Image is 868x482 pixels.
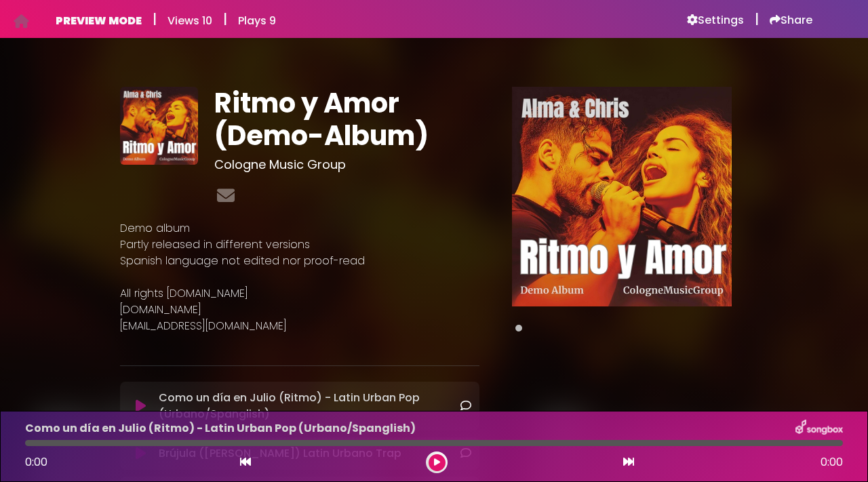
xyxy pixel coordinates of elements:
img: Main Media [512,87,732,306]
p: [DOMAIN_NAME] [120,302,479,318]
h5: | [153,11,157,27]
p: [EMAIL_ADDRESS][DOMAIN_NAME] [120,318,479,334]
a: Share [770,14,812,27]
img: xd7ynZyMQAWXDyEuKIyG [120,87,198,165]
p: Spanish language not edited nor proof-read [120,253,479,269]
p: Como un día en Julio (Ritmo) - Latin Urban Pop (Urbano/Spanglish) [25,420,416,437]
h6: Plays 9 [238,14,276,27]
h3: Cologne Music Group [214,157,480,172]
h1: Ritmo y Amor (Demo-Album) [214,87,480,152]
span: 0:00 [821,454,843,470]
p: All rights [DOMAIN_NAME] [120,285,479,302]
p: Como un día en Julio (Ritmo) - Latin Urban Pop (Urbano/Spanglish) [159,390,460,422]
p: Demo album [120,220,479,237]
h5: | [755,11,759,27]
h6: Views 10 [167,14,212,27]
h6: PREVIEW MODE [56,14,142,27]
h5: | [223,11,227,27]
a: Settings [687,14,744,27]
img: songbox-logo-white.png [795,420,843,437]
p: Partly released in different versions [120,237,479,253]
span: 0:00 [25,454,47,470]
